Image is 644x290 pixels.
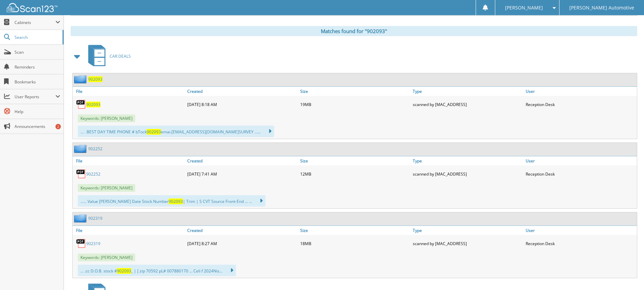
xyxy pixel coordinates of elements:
span: 902093 [117,268,131,274]
span: Cabinets [15,20,55,25]
a: File [73,226,186,235]
span: Scan [15,49,60,55]
a: File [73,156,186,165]
a: File [73,87,186,96]
div: scanned by [MAC_ADDRESS] [411,98,524,111]
span: CAR DEALS [110,53,131,59]
a: Size [299,87,411,96]
a: Size [299,156,411,165]
a: 902319 [86,241,100,246]
a: User [524,156,637,165]
div: 19MB [299,98,411,111]
a: 902252 [86,171,100,177]
span: Keywords: [PERSON_NAME] [78,114,135,122]
span: Reminders [15,64,60,70]
div: Reception Desk [524,167,637,181]
div: scanned by [MAC_ADDRESS] [411,237,524,250]
a: Type [411,226,524,235]
div: 12MB [299,167,411,181]
a: 902252 [88,146,102,152]
div: ... .cc D.O.B. stock # _ | [ zip 70592 pL# 007880170 ... Celi f 2024Nis... [78,265,236,276]
span: User Reports [15,94,55,100]
div: scanned by [MAC_ADDRESS] [411,167,524,181]
span: Announcements [15,124,60,129]
a: User [524,87,637,96]
div: ...... Value [PERSON_NAME] Date Stock Number | Trim | S CVT Source Front-End ... ... [78,195,265,207]
span: Bookmarks [15,79,60,85]
div: Reception Desk [524,237,637,250]
img: PDF.png [76,238,86,248]
span: 902093 [169,199,183,204]
a: CAR DEALS [84,43,131,70]
a: Created [186,156,299,165]
span: Search [15,34,59,40]
a: Type [411,87,524,96]
a: Type [411,156,524,165]
div: Matches found for "902093" [71,26,637,36]
a: 902319 [88,215,102,221]
img: folder2.png [74,75,88,83]
img: PDF.png [76,169,86,179]
div: 2 [55,124,61,129]
div: [DATE] 8:27 AM [186,237,299,250]
a: Created [186,226,299,235]
div: Reception Desk [524,98,637,111]
a: Size [299,226,411,235]
img: folder2.png [74,214,88,222]
a: 902093 [88,76,102,82]
a: User [524,226,637,235]
img: scan123-logo-white.svg [7,3,57,12]
div: ... . BEST DAY TIME PHONE # bTock emai. [EMAIL_ADDRESS][DOMAIN_NAME] SURVEY ...... [78,126,274,137]
img: PDF.png [76,99,86,109]
div: 18MB [299,237,411,250]
span: Keywords: [PERSON_NAME] [78,254,135,261]
span: [PERSON_NAME] [505,6,543,10]
a: 902093 [86,102,100,107]
a: Created [186,87,299,96]
div: [DATE] 8:18 AM [186,98,299,111]
span: Help [15,109,60,114]
div: [DATE] 7:41 AM [186,167,299,181]
img: folder2.png [74,144,88,153]
span: 902093 [147,129,161,135]
span: [PERSON_NAME] Automotive [569,6,634,10]
span: Keywords: [PERSON_NAME] [78,184,135,192]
